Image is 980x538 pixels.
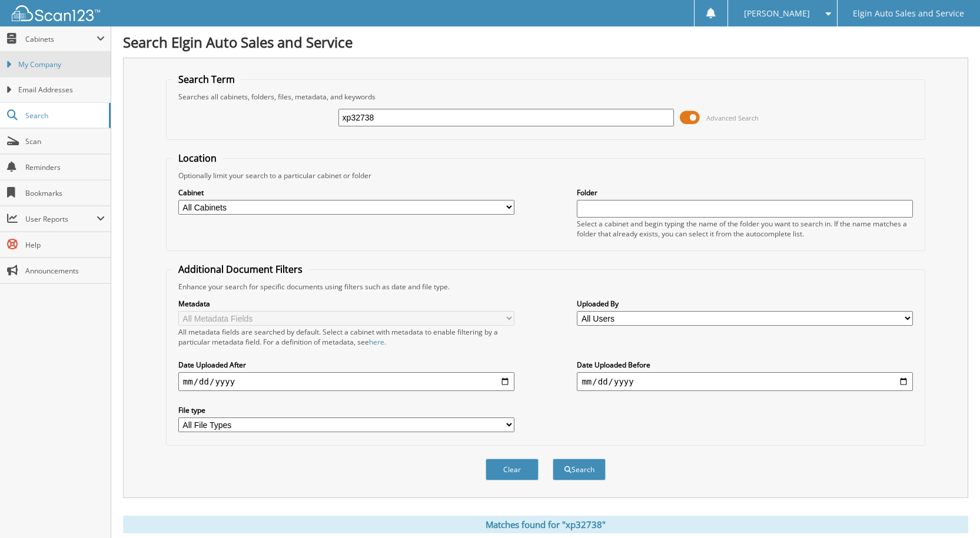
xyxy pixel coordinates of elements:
[744,10,810,17] span: [PERSON_NAME]
[172,152,222,165] legend: Location
[706,113,759,122] span: Advanced Search
[577,360,913,370] label: Date Uploaded Before
[12,5,100,21] img: scan123-logo-white.svg
[18,59,105,70] span: My Company
[172,171,919,181] div: Optionally limit your search to a particular cabinet or folder
[18,85,105,95] span: Email Addresses
[853,10,964,17] span: Elgin Auto Sales and Service
[178,405,514,415] label: File type
[553,459,606,480] button: Search
[25,240,105,250] span: Help
[172,282,919,292] div: Enhance your search for specific documents using filters such as date and file type.
[577,188,913,198] label: Folder
[486,459,539,480] button: Clear
[25,266,105,276] span: Announcements
[25,34,97,44] span: Cabinets
[178,327,514,347] div: All metadata fields are searched by default. Select a cabinet with metadata to enable filtering b...
[25,136,105,146] span: Scan
[123,516,968,533] div: Matches found for "xp32738"
[25,111,103,121] span: Search
[921,482,980,538] iframe: Chat Widget
[178,188,514,198] label: Cabinet
[25,188,105,198] span: Bookmarks
[172,92,919,102] div: Searches all cabinets, folders, files, metadata, and keywords
[178,299,514,309] label: Metadata
[172,73,241,86] legend: Search Term
[123,32,968,52] h1: Search Elgin Auto Sales and Service
[25,162,105,172] span: Reminders
[369,337,384,347] a: here
[172,263,308,276] legend: Additional Document Filters
[178,372,514,391] input: start
[25,214,97,224] span: User Reports
[577,219,913,239] div: Select a cabinet and begin typing the name of the folder you want to search in. If the name match...
[577,299,913,309] label: Uploaded By
[577,372,913,391] input: end
[178,360,514,370] label: Date Uploaded After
